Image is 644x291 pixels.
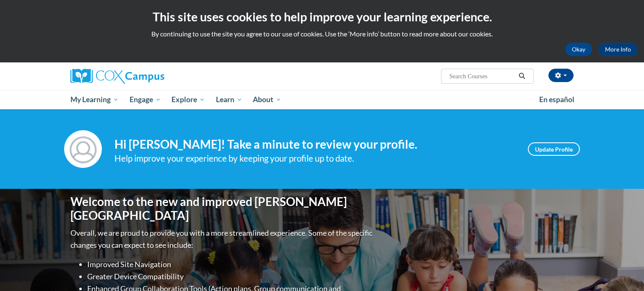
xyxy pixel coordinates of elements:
div: Main menu [58,90,586,109]
a: Update Profile [528,142,580,156]
span: Learn [216,95,242,105]
a: My Learning [65,90,124,109]
a: Engage [124,90,166,109]
li: Improved Site Navigation [87,258,374,270]
div: Help improve your experience by keeping your profile up to date. [114,152,515,165]
h2: This site uses cookies to help improve your learning experience. [6,8,638,25]
h1: Welcome to the new and improved [PERSON_NAME][GEOGRAPHIC_DATA] [70,195,374,223]
a: Cox Campus [70,69,230,84]
span: My Learning [70,95,119,105]
a: Explore [166,90,210,109]
a: En español [534,91,580,108]
span: Engage [130,95,161,105]
a: About [248,90,287,109]
button: Account Settings [548,69,574,82]
li: Greater Device Compatibility [87,270,374,283]
p: Overall, we are proud to provide you with a more streamlined experience. Some of the specific cha... [70,227,374,251]
span: About [253,95,281,105]
p: By continuing to use the site you agree to our use of cookies. Use the ‘More info’ button to read... [6,29,638,39]
a: Learn [210,90,248,109]
h4: Hi [PERSON_NAME]! Take a minute to review your profile. [114,137,515,152]
img: Cox Campus [70,69,164,84]
iframe: Button to launch messaging window [610,258,637,284]
a: More Info [598,43,638,56]
span: En español [539,95,574,104]
button: Okay [565,43,592,56]
img: Profile Image [64,130,102,168]
span: Explore [171,95,205,105]
button: Search [516,71,528,81]
input: Search Courses [449,71,516,81]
